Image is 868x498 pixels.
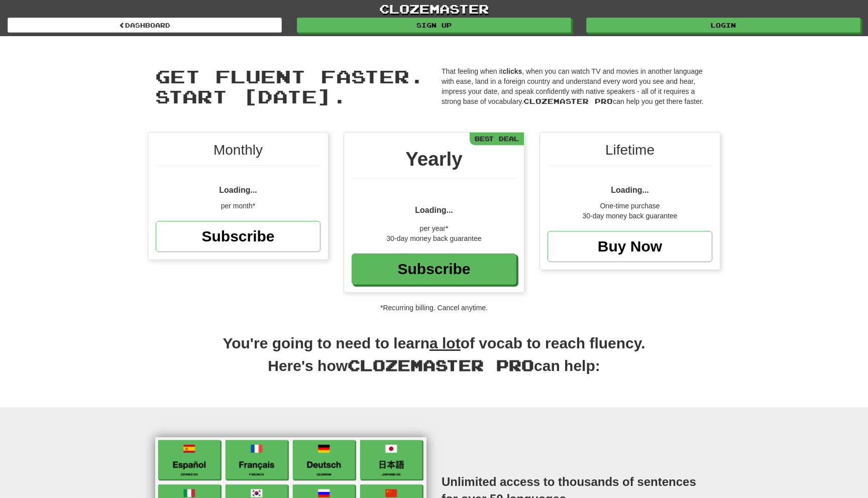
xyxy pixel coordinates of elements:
a: Buy Now [548,231,712,262]
a: Sign up [297,18,571,33]
div: One-time purchase [548,201,712,211]
span: Loading... [611,186,649,194]
div: Lifetime [548,140,712,166]
strong: clicks [502,67,522,75]
a: Dashboard [8,18,282,33]
a: Login [586,18,860,33]
div: 30-day money back guarantee [548,211,712,221]
span: Clozemaster Pro [523,97,613,105]
div: Monthly [156,140,320,166]
span: Get fluent faster. Start [DATE]. [155,65,424,107]
div: Yearly [352,145,516,178]
span: Loading... [219,186,257,194]
div: per month* [156,201,320,211]
div: Best Deal [470,133,524,145]
span: Clozemaster Pro [348,356,534,374]
a: Subscribe [156,221,320,252]
div: per year* [352,223,516,233]
span: Loading... [415,206,453,214]
div: 30-day money back guarantee [352,233,516,243]
p: That feeling when it , when you can watch TV and movies in another language with ease, land in a ... [442,66,713,106]
u: a lot [429,335,461,351]
h2: You're going to need to learn of vocab to reach fluency. Here's how can help: [148,333,720,387]
a: Subscribe [352,254,516,285]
